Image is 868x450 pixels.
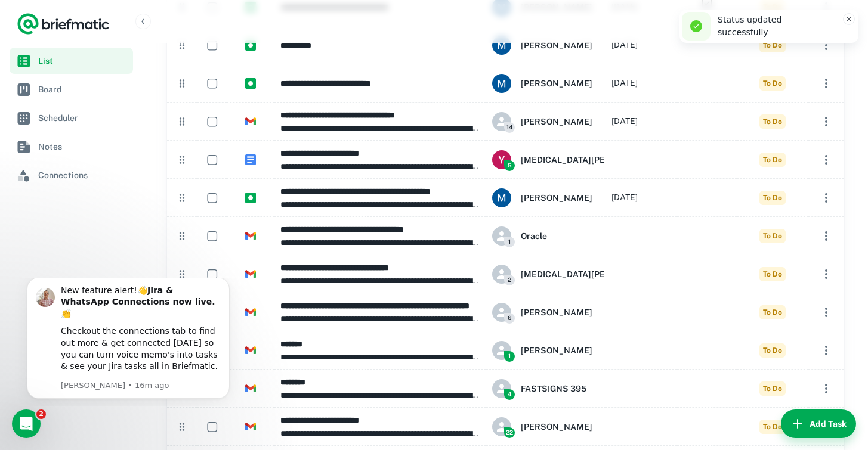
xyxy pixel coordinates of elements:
img: https://app.briefmatic.com/assets/tasktypes/vnd.google-apps.document.png [245,154,256,165]
h6: Oracle [521,229,547,243]
h6: [PERSON_NAME] [521,115,592,128]
img: ACg8ocKuGuVe3C50h4NG9Tu-WJ7vb70QZfTNRFgd_hnjVx9kyKzGBw=s50-c-k-no [492,150,511,169]
div: FASTSIGNS 395 [492,379,586,398]
h6: [PERSON_NAME] [521,191,592,204]
p: Message from Robert, sent 16m ago [52,103,212,113]
span: To Do [759,38,786,52]
a: List [10,48,133,74]
button: Add Task [781,409,856,438]
img: ACg8ocJICobe5Kk2yoFqe-3kCEZwxjggbCzAMXa_DyESn_VSxOeI2w=s96-c [492,36,511,55]
div: Oracle [492,226,547,246]
span: Notes [38,140,128,153]
div: [DATE] [611,64,638,102]
div: Yasmin Sameni [492,150,663,169]
span: 1 [504,237,515,247]
div: Maja Losic [492,74,592,93]
a: Connections [10,162,133,188]
span: 14 [504,122,515,133]
div: [DATE] [611,26,638,64]
div: [DATE] [611,103,638,140]
span: 2 [504,275,515,285]
iframe: Intercom live chat [12,409,41,438]
h6: [MEDICAL_DATA][PERSON_NAME] [521,153,663,166]
span: To Do [759,420,786,434]
span: To Do [759,76,786,91]
b: Jira & WhatsApp Connections now live. [52,8,206,29]
div: Maja Losic [492,36,592,55]
img: https://app.briefmatic.com/assets/integrations/gmail.png [245,421,256,432]
span: 4 [504,389,515,400]
h6: [PERSON_NAME] [521,39,592,52]
span: To Do [759,267,786,281]
h6: [PERSON_NAME] [521,77,592,90]
img: https://app.briefmatic.com/assets/integrations/gmail.png [245,231,256,241]
img: Profile image for Robert [27,10,46,29]
h6: [PERSON_NAME] [521,344,592,357]
span: 5 [504,160,515,171]
button: Close toast [843,13,855,25]
img: https://app.briefmatic.com/assets/integrations/manual.png [245,78,256,89]
img: https://app.briefmatic.com/assets/integrations/gmail.png [245,345,256,356]
span: To Do [759,343,786,358]
span: 22 [504,427,515,438]
img: ACg8ocJICobe5Kk2yoFqe-3kCEZwxjggbCzAMXa_DyESn_VSxOeI2w=s96-c [492,188,511,207]
div: Nima Alidoust [492,417,592,436]
div: Yasmin Sameni [492,265,663,284]
a: Logo [17,12,110,36]
div: Charlie Hung [492,341,592,360]
img: https://app.briefmatic.com/assets/integrations/gmail.png [245,383,256,394]
span: Scheduler [38,111,128,125]
div: Maja Losic [492,188,592,207]
h6: [PERSON_NAME] [521,306,592,319]
div: Checkout the connections tab to find out more & get connected [DATE] so you can turn voice memo's... [52,48,212,94]
div: New feature alert!👋 👏 [52,7,212,42]
span: To Do [759,381,786,396]
div: Message content [52,7,212,101]
img: https://app.briefmatic.com/assets/integrations/gmail.png [245,116,256,127]
a: Notes [10,134,133,160]
div: Ella MacKinnon [492,303,592,322]
div: Status updated successfully [718,14,835,39]
span: To Do [759,114,786,129]
h6: [MEDICAL_DATA][PERSON_NAME] [521,268,663,281]
h6: FASTSIGNS 395 [521,382,586,395]
span: To Do [759,191,786,205]
span: Board [38,83,128,96]
span: 6 [504,313,515,324]
span: 1 [504,351,515,362]
img: ACg8ocJICobe5Kk2yoFqe-3kCEZwxjggbCzAMXa_DyESn_VSxOeI2w=s96-c [492,74,511,93]
span: To Do [759,305,786,319]
div: [DATE] [611,179,638,216]
img: https://app.briefmatic.com/assets/integrations/manual.png [245,40,256,51]
span: 2 [36,409,46,419]
a: Board [10,76,133,103]
img: https://app.briefmatic.com/assets/integrations/gmail.png [245,307,256,318]
span: Connections [38,169,128,182]
h6: [PERSON_NAME] [521,420,592,433]
img: https://app.briefmatic.com/assets/integrations/manual.png [245,193,256,203]
span: To Do [759,229,786,243]
iframe: Intercom notifications message [9,278,248,406]
div: Trisha Ann Bundalian [492,112,592,131]
a: Scheduler [10,105,133,131]
span: To Do [759,153,786,167]
span: List [38,54,128,67]
img: https://app.briefmatic.com/assets/integrations/gmail.png [245,269,256,280]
